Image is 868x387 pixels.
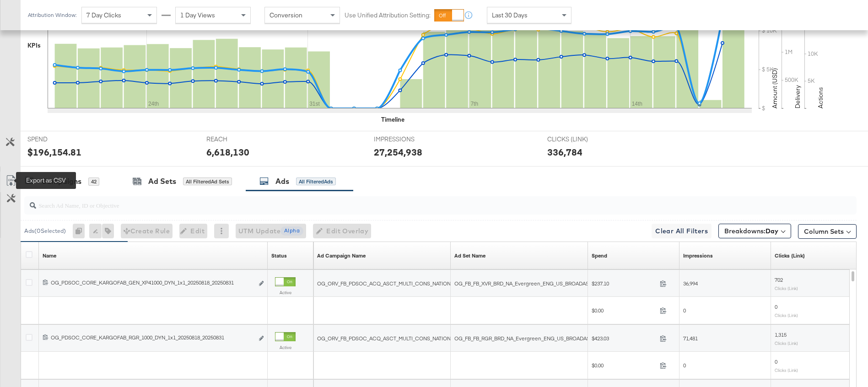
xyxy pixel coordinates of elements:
span: 0 [775,303,777,310]
span: 7 Day Clicks [86,11,121,19]
div: Campaigns [41,176,81,187]
a: The number of times your ad was served. On mobile apps an ad is counted as served the first time ... [683,252,713,259]
span: Conversion [270,11,302,19]
div: 336,784 [547,145,582,159]
a: The total amount spent to date. [592,252,607,259]
div: Timeline [381,115,404,124]
div: 27,254,938 [374,145,422,159]
div: OG_PDSOC_CORE_KARGOFAB_RGR_1000_DYN_1x1_20250818_20250831 [51,334,253,341]
span: $423.03 [592,335,656,342]
div: All Filtered Ads [296,177,336,186]
div: Status [271,252,287,259]
div: 0 [73,224,89,238]
div: All Filtered Ad Sets [183,177,232,186]
a: Ad Name. [43,252,56,259]
sub: Clicks (Link) [775,367,798,373]
sub: Clicks (Link) [775,285,798,291]
div: 42 [88,177,99,186]
span: $237.10 [592,280,656,287]
div: Ad Sets [148,176,176,187]
a: Shows the current state of your Ad. [271,252,287,259]
label: Active [275,290,296,296]
b: Day [766,227,778,235]
sub: Clicks (Link) [775,312,798,318]
input: Search Ad Name, ID or Objective [36,193,780,210]
button: Breakdowns:Day [718,224,791,238]
span: REACH [206,135,275,144]
span: OG_FB_FB_XVR_BRD_NA_Evergreen_ENG_US_BROADASC [454,280,593,287]
span: 702 [775,276,783,283]
div: 6,618,130 [206,145,249,159]
span: 1,315 [775,331,787,338]
div: Impressions [683,252,713,259]
span: 0 [683,362,686,369]
label: Use Unified Attribution Setting: [345,11,431,20]
span: 0 [775,358,777,365]
span: IMPRESSIONS [374,135,442,144]
div: Spend [592,252,607,259]
a: The number of clicks on links appearing on your ad or Page that direct people to your sites off F... [775,252,805,259]
button: Column Sets [798,224,857,239]
text: Amount (USD) [771,68,779,108]
div: Ads ( 0 Selected) [24,227,66,235]
span: Last 30 Days [492,11,528,19]
div: Attribution Window: [27,12,77,18]
sub: Clicks (Link) [775,340,798,346]
a: Your Ad Set name. [454,252,485,259]
span: 71,481 [683,335,698,342]
span: OG_ORV_FB_PDSOC_ACQ_ASCT_MULTI_CONS_NATION_OEM_CORE_FAB_TEST [317,280,507,287]
span: OG_FB_FB_RGR_BRD_NA_Evergreen_ENG_US_BROADASC [454,335,594,342]
a: Name of Campaign this Ad belongs to. [317,252,366,259]
div: Ads [275,176,289,187]
text: Actions [816,87,825,108]
span: 0 [683,307,686,314]
text: Delivery [793,85,802,108]
span: 36,994 [683,280,698,287]
div: OG_PDSOC_CORE_KARGOFAB_GEN_XP41000_DYN_1x1_20250818_20250831 [51,279,253,286]
span: 1 Day Views [180,11,215,19]
button: Clear All Filters [652,224,712,238]
span: Breakdowns: [724,226,778,236]
div: $196,154.81 [27,145,81,159]
span: $0.00 [592,362,656,369]
span: Clear All Filters [655,226,708,237]
span: OG_ORV_FB_PDSOC_ACQ_ASCT_MULTI_CONS_NATION_OEM_CORE_FAB_TEST [317,335,507,342]
span: CLICKS (LINK) [547,135,616,144]
div: Clicks (Link) [775,252,805,259]
span: $0.00 [592,307,656,314]
div: Ad Campaign Name [317,252,366,259]
div: Name [43,252,56,259]
div: Ad Set Name [454,252,485,259]
span: SPEND [27,135,96,144]
label: Active [275,344,296,350]
div: KPIs [27,41,41,50]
